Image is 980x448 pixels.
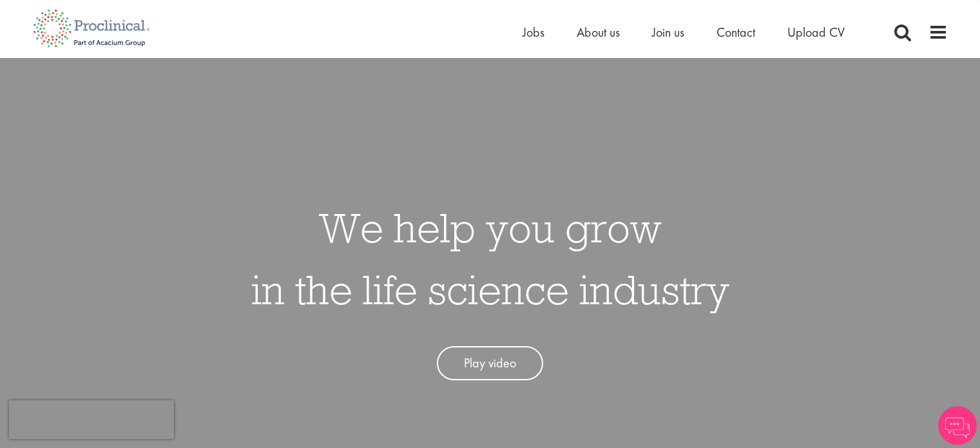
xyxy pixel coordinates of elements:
[523,24,544,41] a: Jobs
[716,24,755,41] a: Contact
[437,346,543,380] a: Play video
[787,24,845,41] a: Upload CV
[251,197,729,320] h1: We help you grow in the life science industry
[938,406,977,445] img: Chatbot
[652,24,684,41] a: Join us
[577,24,620,41] a: About us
